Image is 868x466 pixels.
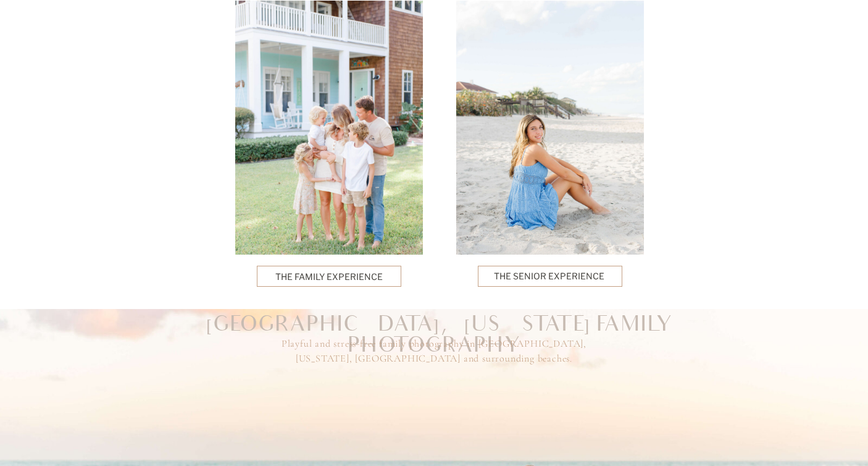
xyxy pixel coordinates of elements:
h2: [GEOGRAPHIC_DATA], [US_STATE] Family Photography [125,314,743,339]
a: The Senior Experience [494,269,606,284]
a: The Family Experience [275,270,383,282]
h3: Playful and stress-free family photography in [GEOGRAPHIC_DATA], [US_STATE], [GEOGRAPHIC_DATA] an... [265,336,603,370]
